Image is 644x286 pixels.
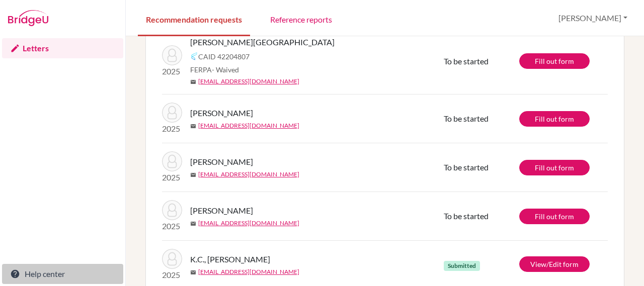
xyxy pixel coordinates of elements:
span: [PERSON_NAME] [190,156,253,168]
a: [EMAIL_ADDRESS][DOMAIN_NAME] [198,267,299,276]
span: - Waived [212,65,239,74]
span: To be started [444,114,489,123]
span: [PERSON_NAME] [190,205,253,217]
span: mail [190,269,196,275]
a: Fill out form [519,53,590,69]
a: [EMAIL_ADDRESS][DOMAIN_NAME] [198,170,299,179]
span: [PERSON_NAME][GEOGRAPHIC_DATA] [190,36,335,48]
a: [EMAIL_ADDRESS][DOMAIN_NAME] [198,77,299,86]
p: 2025 [162,171,182,183]
a: Help center [2,264,123,284]
p: 2025 [162,123,182,135]
p: 2025 [162,65,182,77]
span: mail [190,123,196,129]
span: Submitted [444,261,480,271]
p: 2025 [162,269,182,281]
span: To be started [444,211,489,221]
span: [PERSON_NAME] [190,107,253,119]
a: [EMAIL_ADDRESS][DOMAIN_NAME] [198,219,299,228]
span: mail [190,172,196,178]
span: To be started [444,162,489,172]
a: [EMAIL_ADDRESS][DOMAIN_NAME] [198,121,299,130]
a: Recommendation requests [138,2,250,36]
p: 2025 [162,220,182,232]
a: View/Edit form [519,256,590,272]
button: [PERSON_NAME] [554,9,632,28]
img: K.C., Nischal [162,249,182,269]
span: mail [190,221,196,227]
span: K.C., [PERSON_NAME] [190,253,270,265]
span: CAID 42204807 [198,51,250,62]
a: Fill out form [519,160,590,175]
img: Common App logo [190,52,198,60]
span: FERPA [190,64,239,75]
a: Reference reports [262,2,340,36]
a: Letters [2,38,123,58]
img: Chaudhary, Nisha [162,151,182,171]
img: Bridge-U [8,10,48,26]
span: To be started [444,56,489,66]
a: Fill out form [519,111,590,127]
span: mail [190,79,196,85]
a: Fill out form [519,209,590,224]
img: Bhandari, Nisha [162,200,182,220]
img: Adhikari, Suraj [162,45,182,65]
img: Chaudhary, Nisha [162,103,182,123]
